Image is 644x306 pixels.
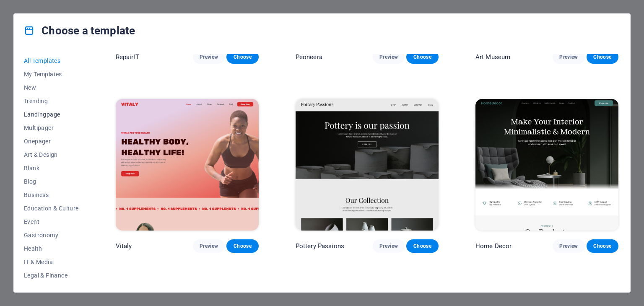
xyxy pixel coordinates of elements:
button: All Templates [24,54,79,67]
span: Business [24,192,79,198]
button: IT & Media [24,255,79,269]
button: Choose [587,239,618,253]
button: Choose [226,239,258,253]
span: Preview [379,54,398,60]
button: Gastronomy [24,228,79,242]
p: Pottery Passions [296,242,344,250]
span: Education & Culture [24,205,79,212]
button: Trending [24,94,79,108]
button: My Templates [24,67,79,81]
span: Blank [24,165,79,171]
button: Legal & Finance [24,269,79,282]
span: Choose [233,54,252,60]
button: Blank [24,161,79,175]
span: Preview [200,243,218,249]
p: Vitaly [116,242,132,250]
span: Blog [24,178,79,185]
span: All Templates [24,57,79,64]
p: Home Decor [475,242,512,250]
span: Choose [593,243,612,249]
button: Event [24,215,79,228]
span: Gastronomy [24,232,79,239]
span: Landingpage [24,111,79,118]
span: Onepager [24,138,79,145]
span: Choose [413,54,431,60]
span: Preview [200,54,218,60]
span: Multipager [24,124,79,131]
span: Choose [233,243,252,249]
button: Business [24,188,79,202]
span: Choose [413,243,431,249]
button: Preview [193,50,225,64]
span: My Templates [24,71,79,78]
span: Choose [593,54,612,60]
button: Preview [373,239,405,253]
button: Preview [373,50,405,64]
button: Preview [193,239,225,253]
button: Education & Culture [24,202,79,215]
span: Trending [24,98,79,104]
button: Multipager [24,121,79,135]
button: Choose [226,50,258,64]
button: Health [24,242,79,255]
img: Pottery Passions [296,99,439,231]
span: New [24,84,79,91]
button: Onepager [24,135,79,148]
button: Choose [406,239,438,253]
button: Choose [587,50,618,64]
span: IT & Media [24,259,79,265]
span: Art & Design [24,151,79,158]
p: Peoneera [296,53,322,61]
button: Preview [553,50,584,64]
button: Landingpage [24,108,79,121]
button: New [24,81,79,94]
button: Preview [553,239,584,253]
button: Art & Design [24,148,79,161]
p: RepairIT [116,53,139,61]
span: Preview [559,54,578,60]
img: Vitaly [116,99,259,231]
span: Health [24,245,79,252]
img: Home Decor [475,99,618,231]
h4: Choose a template [24,24,135,37]
span: Legal & Finance [24,272,79,279]
button: Blog [24,175,79,188]
span: Preview [379,243,398,249]
span: Preview [559,243,578,249]
p: Art Museum [475,53,510,61]
button: Choose [406,50,438,64]
span: Event [24,218,79,225]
